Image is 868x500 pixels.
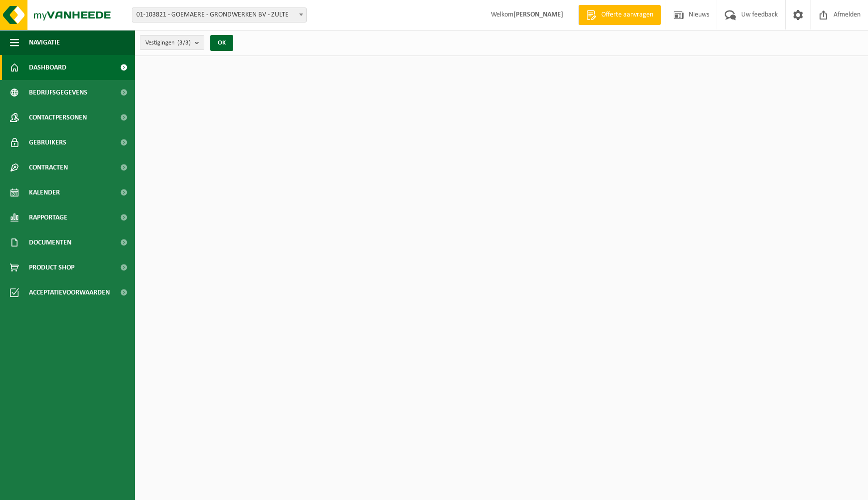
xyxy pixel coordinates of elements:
count: (3/3) [177,39,191,46]
button: Vestigingen(3/3) [140,35,204,50]
span: Contracten [29,155,68,180]
span: Vestigingen [145,35,191,50]
span: Acceptatievoorwaarden [29,280,110,305]
span: 01-103821 - GOEMAERE - GRONDWERKEN BV - ZULTE [132,8,306,22]
span: Product Shop [29,255,74,280]
strong: [PERSON_NAME] [513,11,563,18]
a: Offerte aanvragen [578,5,661,25]
span: 01-103821 - GOEMAERE - GRONDWERKEN BV - ZULTE [132,7,307,22]
span: Kalender [29,180,60,205]
span: Navigatie [29,30,60,55]
span: Dashboard [29,55,66,80]
span: Rapportage [29,205,67,230]
span: Offerte aanvragen [599,10,656,20]
span: Bedrijfsgegevens [29,80,87,105]
button: OK [210,35,233,51]
span: Gebruikers [29,130,66,155]
span: Documenten [29,230,71,255]
span: Contactpersonen [29,105,87,130]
